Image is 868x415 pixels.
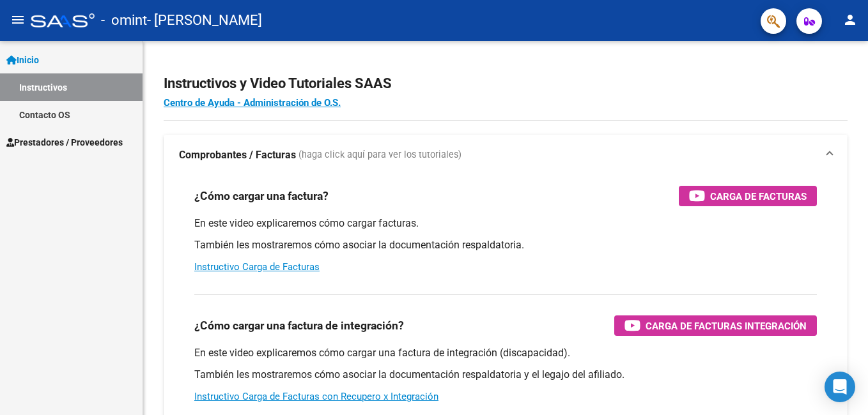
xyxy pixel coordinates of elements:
span: Carga de Facturas [710,188,807,204]
strong: Comprobantes / Facturas [179,148,296,162]
p: En este video explicaremos cómo cargar una factura de integración (discapacidad). [194,346,817,360]
div: Open Intercom Messenger [825,372,855,402]
span: Carga de Facturas Integración [646,318,807,334]
button: Carga de Facturas [679,186,817,206]
mat-icon: menu [10,12,26,27]
h3: ¿Cómo cargar una factura? [194,187,329,205]
a: Instructivo Carga de Facturas con Recupero x Integración [194,391,438,402]
span: Prestadores / Proveedores [6,135,123,149]
a: Centro de Ayuda - Administración de O.S. [164,97,341,109]
p: En este video explicaremos cómo cargar facturas. [194,216,817,230]
a: Instructivo Carga de Facturas [194,261,320,273]
mat-expansion-panel-header: Comprobantes / Facturas (haga click aquí para ver los tutoriales) [164,135,848,176]
span: (haga click aquí para ver los tutoriales) [298,148,461,162]
mat-icon: person [842,12,858,27]
p: También les mostraremos cómo asociar la documentación respaldatoria. [194,238,817,252]
span: - omint [101,6,147,34]
span: - [PERSON_NAME] [147,6,262,34]
p: También les mostraremos cómo asociar la documentación respaldatoria y el legajo del afiliado. [194,368,817,382]
h3: ¿Cómo cargar una factura de integración? [194,317,404,335]
span: Inicio [6,53,39,67]
h2: Instructivos y Video Tutoriales SAAS [164,72,848,96]
button: Carga de Facturas Integración [614,315,817,336]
